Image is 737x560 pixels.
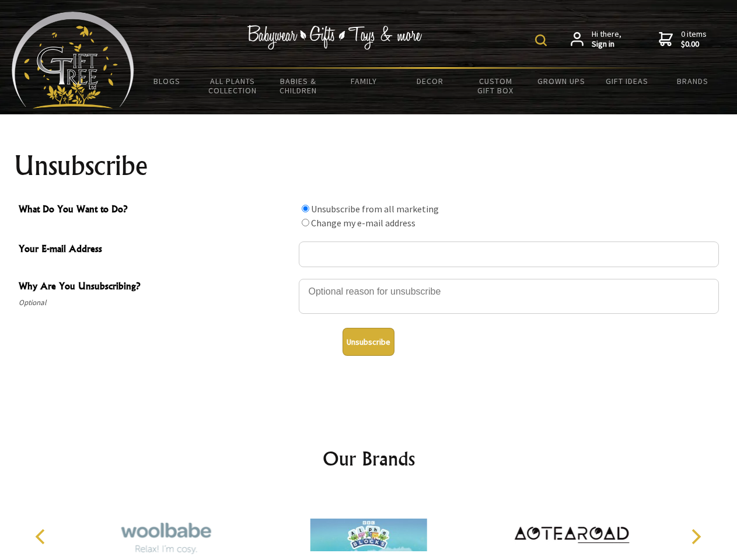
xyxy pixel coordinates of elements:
[19,296,293,310] span: Optional
[302,219,309,226] input: What Do You Want to Do?
[463,69,529,103] a: Custom Gift Box
[594,69,660,93] a: Gift Ideas
[311,203,439,215] label: Unsubscribe from all marketing
[134,69,200,93] a: BLOGS
[331,69,397,93] a: Family
[343,328,394,356] button: Unsubscribe
[397,69,463,93] a: Decor
[592,39,621,50] strong: Sign in
[592,29,621,50] span: Hi there,
[302,205,309,212] input: What Do You Want to Do?
[14,152,724,180] h1: Unsubscribe
[19,279,293,296] span: Why Are You Unsubscribing?
[660,69,726,93] a: Brands
[19,242,293,258] span: Your E-mail Address
[683,524,708,549] button: Next
[571,29,621,50] a: Hi there,Sign in
[247,25,422,50] img: Babywear - Gifts - Toys & more
[19,202,293,219] span: What Do You Want to Do?
[299,279,719,314] textarea: Why Are You Unsubscribing?
[200,69,266,103] a: All Plants Collection
[659,29,707,50] a: 0 items$0.00
[299,242,719,267] input: Your E-mail Address
[535,34,547,46] img: product search
[23,444,714,473] h2: Our Brands
[311,217,415,229] label: Change my e-mail address
[528,69,594,93] a: Grown Ups
[681,39,707,50] strong: $0.00
[266,69,331,103] a: Babies & Children
[29,524,55,549] button: Previous
[12,12,134,108] img: Babyware - Gifts - Toys and more...
[681,29,707,50] span: 0 items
